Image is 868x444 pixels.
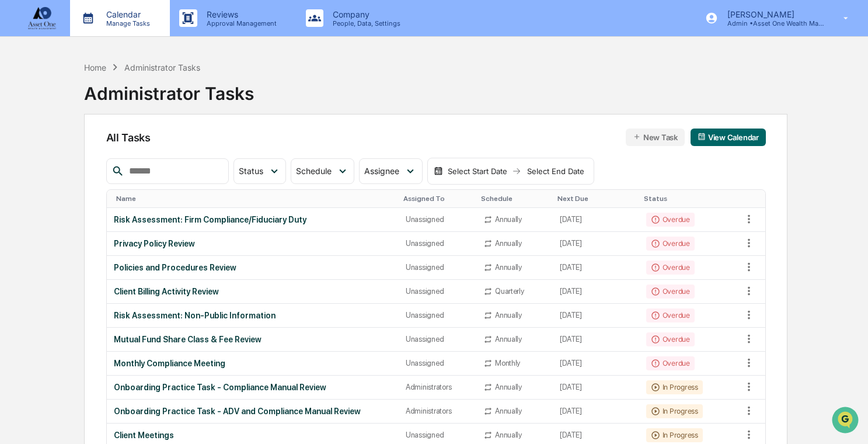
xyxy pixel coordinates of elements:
div: Onboarding Practice Task - ADV and Compliance Manual Review [114,407,392,416]
div: Unassigned [406,311,469,320]
div: Administrators [406,383,469,391]
a: 🔎Data Lookup [7,256,78,277]
div: Select Start Date [445,166,510,176]
div: 🖐️ [12,240,21,249]
p: [PERSON_NAME] [718,9,827,19]
p: Calendar [97,9,156,19]
div: Administrator Tasks [84,74,254,104]
td: [DATE] [553,304,639,328]
div: Annually [495,431,522,439]
span: All Tasks [106,131,151,144]
img: 1746055101610-c473b297-6a78-478c-a979-82029cc54cd1 [12,89,33,110]
div: Policies and Procedures Review [114,263,392,272]
img: logo [28,7,56,29]
div: Unassigned [406,263,469,272]
div: Administrators [406,407,469,415]
span: [PERSON_NAME] [36,190,95,200]
div: In Progress [646,380,703,394]
td: [DATE] [553,280,639,304]
span: • [97,190,101,200]
div: Overdue [646,237,695,251]
span: Pylon [116,290,141,299]
div: Monthly [495,359,520,367]
span: Schedule [296,166,332,176]
img: Jack Rasmussen [12,148,30,166]
div: Toggle SortBy [116,195,394,203]
div: Annually [495,407,522,415]
td: [DATE] [553,256,639,280]
img: 8933085812038_c878075ebb4cc5468115_72.jpg [25,89,46,110]
a: 🗄️Attestations [80,234,149,255]
div: Overdue [646,332,695,346]
div: Start new chat [53,89,191,101]
p: Company [323,9,406,19]
div: 🔎 [12,262,21,272]
span: Data Lookup [23,261,74,273]
div: Annually [495,335,522,344]
div: We're available if you need us! [53,101,161,110]
p: People, Data, Settings [323,19,406,27]
span: • [97,159,101,168]
img: calendar [698,133,706,141]
div: Toggle SortBy [644,195,737,203]
button: New Task [626,129,685,146]
div: Mutual Fund Share Class & Fee Review [114,335,392,344]
div: Overdue [646,261,695,275]
a: Powered byPylon [82,289,141,299]
td: [DATE] [553,376,639,400]
img: Cece Ferraez [12,179,30,198]
div: Select End Date [524,166,588,176]
div: Overdue [646,285,695,299]
td: [DATE] [553,400,639,424]
td: [DATE] [553,328,639,352]
button: Start new chat [198,93,212,107]
td: [DATE] [553,208,639,232]
div: Past conversations [12,130,78,139]
span: 10:57 AM [103,159,137,168]
p: Approval Management [197,19,283,27]
div: Unassigned [406,239,469,248]
div: Overdue [646,308,695,322]
div: Client Billing Activity Review [114,287,392,296]
div: Privacy Policy Review [114,239,392,248]
p: Admin • Asset One Wealth Management [718,19,827,27]
img: arrow right [512,166,521,176]
div: Annually [495,311,522,320]
span: [PERSON_NAME] [36,159,95,168]
span: Attestations [96,239,145,251]
div: Unassigned [406,359,469,367]
div: Client Meetings [114,431,392,440]
div: Monthly Compliance Meeting [114,359,392,368]
div: Toggle SortBy [557,195,634,203]
img: 1746055101610-c473b297-6a78-478c-a979-82029cc54cd1 [23,159,33,169]
div: Risk Assessment: Firm Compliance/Fiduciary Duty [114,215,392,224]
img: calendar [434,166,443,176]
div: Annually [495,263,522,272]
div: In Progress [646,428,703,442]
div: 🗄️ [85,240,94,249]
div: Toggle SortBy [742,195,765,203]
a: 🖐️Preclearance [7,234,80,255]
div: Annually [495,215,522,224]
div: Toggle SortBy [481,195,548,203]
div: Unassigned [406,335,469,344]
span: Assignee [364,166,399,176]
div: Overdue [646,213,695,227]
div: Home [84,63,106,72]
span: [DATE] [103,190,127,200]
button: View Calendar [691,129,766,146]
p: Reviews [197,9,283,19]
div: Unassigned [406,287,469,296]
div: Unassigned [406,215,469,224]
div: Administrator Tasks [124,63,200,72]
span: Status [239,166,263,176]
div: Unassigned [406,431,469,439]
div: Toggle SortBy [403,195,472,203]
td: [DATE] [553,352,639,376]
p: How can we help? [12,25,212,43]
button: See all [181,127,212,141]
div: Onboarding Practice Task - Compliance Manual Review [114,383,392,392]
span: Preclearance [23,239,75,251]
